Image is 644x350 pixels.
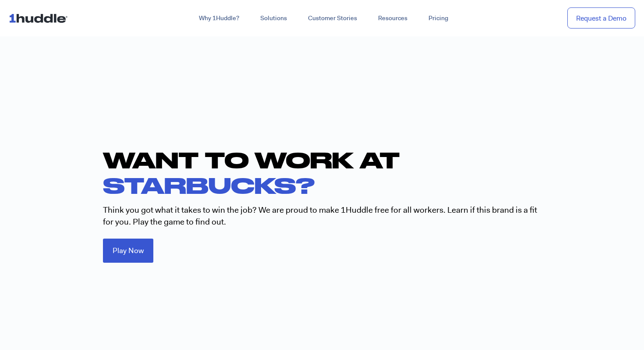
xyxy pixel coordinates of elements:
[113,247,144,254] span: Play Now
[368,11,418,26] a: Resources
[250,11,297,26] a: Solutions
[418,11,459,26] a: Pricing
[297,11,368,26] a: Customer Stories
[103,239,153,263] a: Play Now
[188,11,250,26] a: Why 1Huddle?
[103,147,550,198] h1: WANT TO WORK AT
[103,172,315,198] span: STARBUCKS?
[103,204,541,228] p: Think you got what it takes to win the job? We are proud to make 1Huddle free for all workers. Le...
[567,7,635,29] a: Request a Demo
[9,10,71,26] img: ...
